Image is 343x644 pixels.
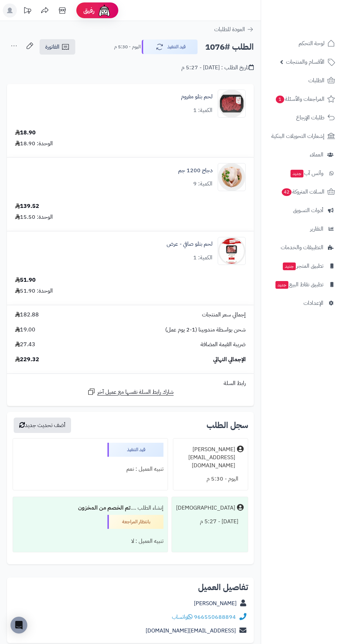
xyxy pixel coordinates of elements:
[114,43,141,50] small: اليوم - 5:30 م
[107,515,163,529] div: بانتظار المراجعة
[78,504,131,512] b: تم الخصم من المخزون
[275,281,288,289] span: جديد
[15,326,35,334] span: 19.00
[40,39,75,55] a: الفاتورة
[15,311,39,319] span: 182.88
[275,280,323,289] span: تطبيق نقاط البيع
[296,113,324,122] span: طلبات الإرجاع
[303,298,323,308] span: الإعدادات
[15,341,35,349] span: 27.43
[265,109,339,126] a: طلبات الإرجاع
[142,40,198,54] button: قيد التنفيذ
[17,534,163,548] div: تنبيه العميل : لا
[17,501,163,515] div: إنشاء الطلب ....
[275,96,284,104] span: 1
[45,43,59,51] span: الفاتورة
[176,515,244,528] div: [DATE] - 5:27 م
[146,626,236,635] a: [EMAIL_ADDRESS][DOMAIN_NAME]
[265,239,339,256] a: التطبيقات والخدمات
[10,379,251,387] div: رابط السلة
[265,258,339,274] a: تطبيق المتجرجديد
[265,128,339,145] a: إشعارات التحويلات البنكية
[177,472,244,486] div: اليوم - 5:30 م
[265,295,339,311] a: الإعدادات
[275,94,324,104] span: المراجعات والأسئلة
[310,150,323,160] span: العملاء
[290,168,323,178] span: وآتس آب
[265,165,339,182] a: وآتس آبجديد
[290,170,303,177] span: جديد
[265,202,339,219] a: أدوات التسويق
[271,131,324,141] span: إشعارات التحويلات البنكية
[295,14,336,29] img: logo-2.png
[265,91,339,107] a: المراجعات والأسئلة1
[201,341,246,349] span: ضريبة القيمة المضافة
[15,213,53,221] div: الوحدة: 15.50
[15,356,39,364] span: 229.32
[14,418,71,433] button: أضف تحديث جديد
[176,504,235,512] div: [DEMOGRAPHIC_DATA]
[87,387,174,396] a: شارك رابط السلة نفسها مع عميل آخر
[265,72,339,89] a: الطلبات
[97,388,174,396] span: شارك رابط السلة نفسها مع عميل آخر
[308,76,324,85] span: الطلبات
[181,64,254,72] div: تاريخ الطلب : [DATE] - 5:27 م
[15,287,53,295] div: الوحدة: 51.90
[214,25,254,34] a: العودة للطلبات
[281,188,292,196] span: 42
[310,224,323,234] span: التقارير
[194,613,236,621] a: 966550688894
[193,254,212,262] div: الكمية: 1
[181,93,212,101] a: لحم بتلو مفروم
[17,462,163,476] div: تنبيه العميل : نعم
[15,129,36,137] div: 18.90
[15,140,53,148] div: الوحدة: 18.90
[214,25,245,34] span: العودة للطلبات
[194,599,237,608] a: [PERSON_NAME]
[299,38,324,48] span: لوحة التحكم
[178,167,212,175] a: دجاج 1200 جم
[177,446,235,470] div: [PERSON_NAME][EMAIL_ADDRESS][DOMAIN_NAME]
[167,240,212,248] a: لحم بتلو صافي - عرض
[172,613,192,621] a: واتساب
[218,90,245,118] img: 575_6866570519a94_954a07da-90x90.png
[281,187,324,197] span: السلات المتروكة
[282,261,323,271] span: تطبيق المتجر
[283,262,296,270] span: جديد
[265,35,339,52] a: لوحة التحكم
[193,180,212,188] div: الكمية: 9
[83,6,94,15] span: رفيق
[206,421,248,429] h3: سجل الطلب
[19,3,36,19] a: تحديثات المنصة
[293,205,323,215] span: أدوات التسويق
[15,202,39,210] div: 139.52
[265,276,339,293] a: تطبيق نقاط البيعجديد
[193,106,212,114] div: الكمية: 1
[13,583,248,591] h2: تفاصيل العميل
[265,146,339,163] a: العملاء
[213,356,246,364] span: الإجمالي النهائي
[97,3,111,17] img: ai-face.png
[286,57,324,67] span: الأقسام والمنتجات
[10,617,27,633] div: Open Intercom Messenger
[218,237,245,265] img: 1759137702-WhatsApp%20Image%202025-09-29%20at%2011.33.01%20AM-90x90.jpeg
[265,220,339,237] a: التقارير
[281,243,323,252] span: التطبيقات والخدمات
[165,326,246,334] span: شحن بواسطة مندوبينا (1-2 يوم عمل)
[265,183,339,200] a: السلات المتروكة42
[107,443,163,457] div: قيد التنفيذ
[15,276,36,284] div: 51.90
[218,163,245,191] img: 685_6866572481639_3ecf7bac-90x90.png
[202,311,246,319] span: إجمالي سعر المنتجات
[205,40,254,54] h2: الطلب #1076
